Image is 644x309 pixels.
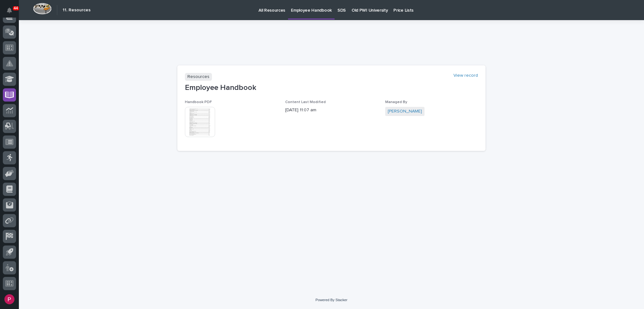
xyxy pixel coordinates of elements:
span: Content Last Modified [285,100,326,104]
p: [DATE] 11:07 am [285,107,378,113]
a: Powered By Stacker [315,298,347,302]
a: View record [453,73,478,78]
p: 44 [14,6,18,10]
button: users-avatar [3,293,16,306]
span: Handbook PDF [185,100,212,104]
img: Workspace Logo [33,3,52,14]
a: [PERSON_NAME] [388,108,422,115]
span: Managed By [385,100,407,104]
p: Employee Handbook [185,83,478,92]
h2: 11. Resources [63,8,91,13]
button: Notifications [3,4,16,17]
p: Resources [185,73,212,81]
div: Notifications44 [8,8,16,18]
